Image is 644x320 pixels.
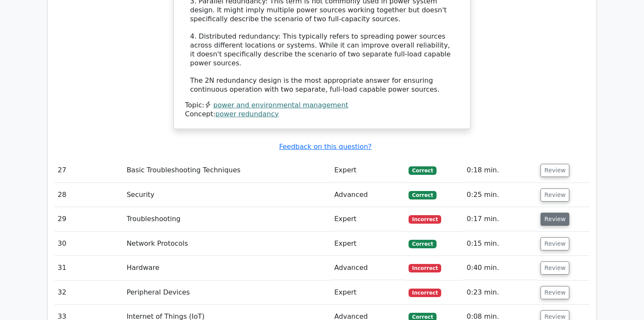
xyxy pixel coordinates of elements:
span: Correct [409,191,436,199]
span: Correct [409,240,436,248]
td: Expert [331,207,406,231]
td: 32 [54,281,123,305]
td: Troubleshooting [123,207,331,231]
td: 0:25 min. [463,183,537,207]
a: Feedback on this question? [279,143,372,151]
span: Correct [409,166,436,175]
button: Review [540,237,569,250]
td: Basic Troubleshooting Techniques [123,158,331,182]
div: Topic: [185,101,459,110]
td: 29 [54,207,123,231]
a: power and environmental management [213,101,348,109]
button: Review [540,188,569,202]
td: Hardware [123,256,331,280]
td: Peripheral Devices [123,281,331,305]
button: Review [540,286,569,299]
button: Review [540,164,569,177]
td: Expert [331,281,406,305]
td: 28 [54,183,123,207]
td: Security [123,183,331,207]
td: Network Protocols [123,232,331,256]
td: 0:40 min. [463,256,537,280]
td: 30 [54,232,123,256]
td: Expert [331,232,406,256]
button: Review [540,261,569,275]
td: 0:18 min. [463,158,537,182]
td: 31 [54,256,123,280]
button: Review [540,213,569,226]
td: Expert [331,158,406,182]
span: Incorrect [409,215,441,224]
td: 27 [54,158,123,182]
div: Concept: [185,110,459,119]
td: 0:23 min. [463,281,537,305]
a: power redundancy [216,110,279,118]
span: Incorrect [409,264,441,272]
td: Advanced [331,183,406,207]
td: Advanced [331,256,406,280]
span: Incorrect [409,289,441,297]
td: 0:15 min. [463,232,537,256]
td: 0:17 min. [463,207,537,231]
